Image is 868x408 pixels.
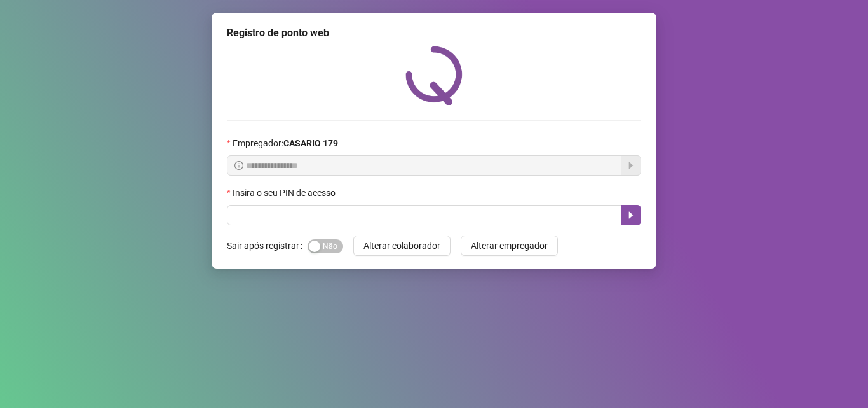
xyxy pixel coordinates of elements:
button: Alterar colaborador [353,236,451,256]
img: QRPoint [405,46,463,105]
span: Alterar empregador [471,239,548,253]
span: Alterar colaborador [363,239,440,253]
div: Registro de ponto web [227,25,641,41]
span: info-circle [234,161,243,170]
button: Alterar empregador [461,236,558,256]
label: Sair após registrar [227,236,308,256]
label: Insira o seu PIN de acesso [227,186,344,200]
strong: CASARIO 179 [283,138,338,148]
span: caret-right [626,210,636,220]
span: Empregador : [233,136,338,150]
